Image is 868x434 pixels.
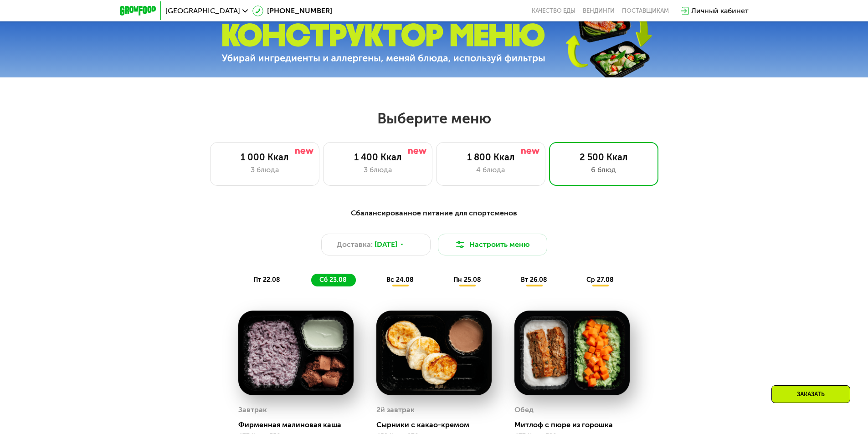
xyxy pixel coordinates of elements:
[514,403,534,417] div: Обед
[376,403,415,417] div: 2й завтрак
[333,164,423,175] div: 3 блюда
[337,239,373,250] span: Доставка:
[521,276,547,284] span: вт 26.08
[29,109,839,128] h2: Выберите меню
[376,420,499,429] div: Сырники с какао-кремом
[771,385,850,403] div: Заказать
[252,5,332,16] a: [PHONE_NUMBER]
[220,152,310,163] div: 1 000 Ккал
[164,208,704,219] div: Сбалансированное питание для спортсменов
[691,5,749,16] div: Личный кабинет
[532,7,575,15] a: Качество еды
[514,420,637,429] div: Митлоф с пюре из горошка
[238,420,361,429] div: Фирменная малиновая каша
[386,276,414,284] span: вс 24.08
[453,276,481,284] span: пн 25.08
[333,152,423,163] div: 1 400 Ккал
[253,276,280,284] span: пт 22.08
[559,164,649,175] div: 6 блюд
[238,403,267,417] div: Завтрак
[319,276,347,284] span: сб 23.08
[375,239,397,250] span: [DATE]
[583,7,615,15] a: Вендинги
[622,7,669,15] div: поставщикам
[446,164,536,175] div: 4 блюда
[446,152,536,163] div: 1 800 Ккал
[438,234,547,255] button: Настроить меню
[586,276,614,284] span: ср 27.08
[220,164,310,175] div: 3 блюда
[559,152,649,163] div: 2 500 Ккал
[165,7,240,15] span: [GEOGRAPHIC_DATA]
